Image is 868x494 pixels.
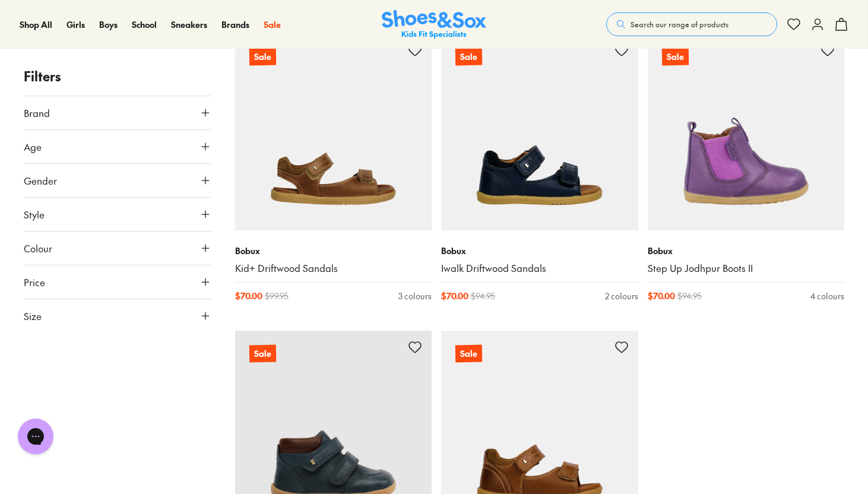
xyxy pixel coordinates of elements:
a: Brands [221,18,249,31]
p: Bobux [235,245,432,257]
a: Step Up Jodhpur Boots II [648,262,845,275]
span: Colour [24,241,52,255]
span: $ 94.95 [471,290,495,302]
div: 3 colours [398,290,432,302]
iframe: Gorgias live chat messenger [12,414,59,458]
a: Kid+ Driftwood Sandals [235,262,432,275]
p: Sale [455,345,482,363]
span: Shop All [20,18,52,30]
p: Sale [661,47,688,65]
a: Sale [648,34,845,231]
button: Search our range of products [606,12,777,36]
p: Filters [24,66,211,86]
span: School [132,18,157,30]
span: Gender [24,173,57,188]
button: Size [24,299,211,332]
p: Sale [455,47,482,65]
p: Bobux [648,245,845,257]
span: Sale [264,18,281,30]
span: $ 70.00 [235,290,262,302]
a: Shop All [20,18,52,31]
button: Brand [24,96,211,129]
a: Sneakers [171,18,207,31]
button: Gender [24,164,211,197]
div: 2 colours [605,290,638,302]
span: Brand [24,106,50,120]
span: Search our range of products [631,19,728,30]
a: Sale [235,34,432,231]
a: Sale [264,18,281,31]
span: $ 99.95 [265,290,289,302]
span: $ 70.00 [441,290,468,302]
span: Sneakers [171,18,207,30]
a: Sale [441,34,638,231]
button: Colour [24,232,211,265]
span: $ 70.00 [648,290,675,302]
a: Girls [66,18,85,31]
p: Sale [249,47,275,65]
p: Bobux [441,245,638,257]
span: Girls [66,18,85,30]
a: Boys [99,18,118,31]
button: Style [24,198,211,231]
a: School [132,18,157,31]
span: Boys [99,18,118,30]
img: SNS_Logo_Responsive.svg [382,10,486,39]
span: Brands [221,18,249,30]
a: Iwalk Driftwood Sandals [441,262,638,275]
span: Size [24,309,42,323]
button: Price [24,265,211,299]
span: Price [24,275,45,289]
div: 4 colours [810,290,844,302]
span: Style [24,207,45,221]
span: Age [24,140,42,154]
a: Shoes & Sox [382,10,486,39]
p: Sale [249,345,275,363]
button: Age [24,130,211,163]
span: $ 94.95 [677,290,702,302]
